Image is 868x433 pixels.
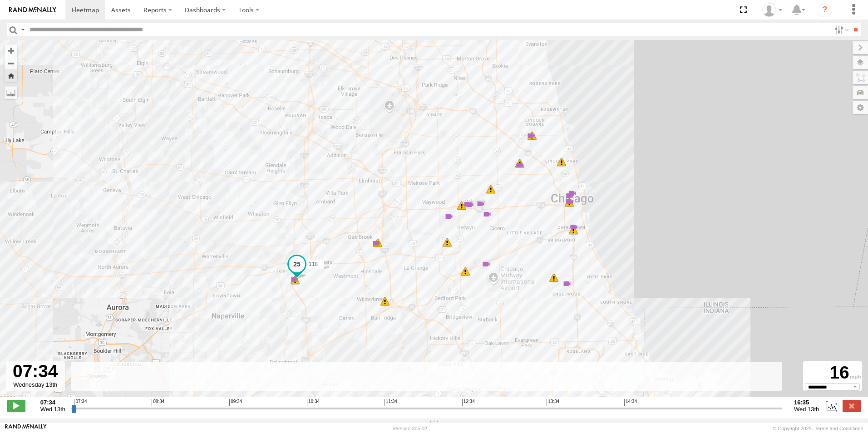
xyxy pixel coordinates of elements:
span: 118 [309,261,318,268]
div: 8 [443,238,452,247]
button: Zoom out [5,57,17,69]
div: 19 [486,185,495,194]
div: 5 [527,131,536,140]
span: 09:34 [229,399,242,406]
div: 8 [569,226,578,235]
div: 10 [515,161,524,170]
div: 16 [804,363,861,383]
i: ? [818,3,832,17]
img: rand-logo.svg [9,7,56,13]
div: © Copyright 2025 - [773,426,863,431]
span: 14:34 [624,399,637,406]
div: 8 [461,267,470,276]
button: Zoom in [5,44,17,57]
div: Version: 305.02 [393,426,427,431]
a: Terms and Conditions [815,426,863,431]
div: 9 [565,198,574,207]
div: 6 [290,275,299,284]
label: Search Filter Options [831,23,850,36]
button: Zoom Home [5,69,17,82]
strong: 07:34 [40,399,65,406]
span: 12:34 [462,399,475,406]
span: Wed 13th Aug 2025 [40,406,65,413]
label: Map Settings [853,101,868,114]
span: 07:34 [74,399,87,406]
div: 7 [457,201,466,210]
label: Measure [5,86,17,99]
label: Play/Stop [7,400,25,412]
span: 08:34 [152,399,164,406]
span: Wed 13th Aug 2025 [794,406,819,413]
label: Search Query [19,23,26,36]
div: Ed Pruneda [759,3,785,17]
div: 23 [515,159,524,168]
span: 11:34 [385,399,397,406]
strong: 16:35 [794,399,819,406]
div: 6 [549,273,558,282]
span: 13:34 [547,399,559,406]
a: Visit our Website [5,424,47,433]
label: Close [843,400,861,412]
span: 10:34 [307,399,320,406]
